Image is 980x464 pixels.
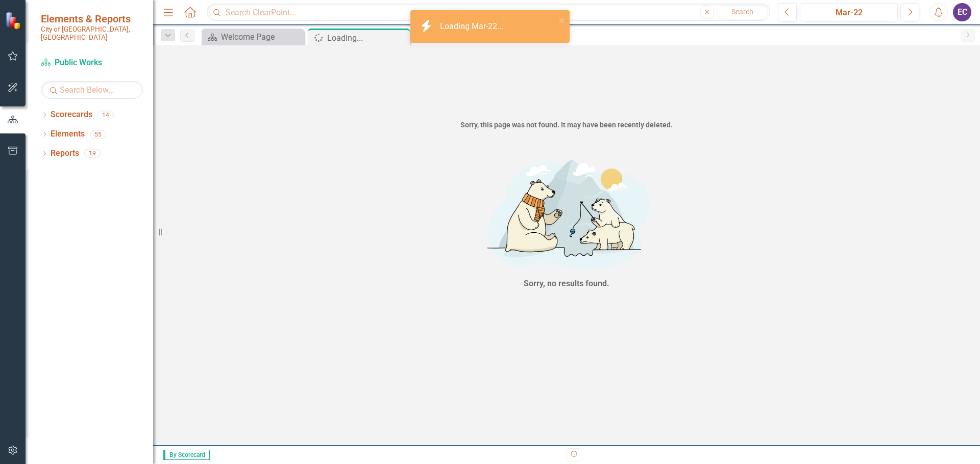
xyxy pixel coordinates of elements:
[731,8,753,16] span: Search
[51,148,79,159] a: Reports
[440,21,506,33] div: Loading Mar-22...
[41,25,143,42] small: City of [GEOGRAPHIC_DATA], [GEOGRAPHIC_DATA]
[800,3,898,21] button: Mar-22
[327,32,407,44] div: Loading...
[204,31,301,43] a: Welcome Page
[803,7,894,19] div: Mar-22
[51,128,85,140] a: Elements
[97,111,114,119] div: 14
[717,5,768,19] button: Search
[5,12,23,30] img: ClearPoint Strategy
[953,3,971,21] button: EC
[84,149,101,158] div: 19
[524,278,609,289] div: Sorry, no results found.
[207,4,770,21] input: Search ClearPoint...
[558,14,566,26] button: close
[221,31,301,43] div: Welcome Page
[41,13,143,25] span: Elements & Reports
[163,450,210,460] span: By Scorecard
[41,81,143,99] input: Search Below...
[413,151,720,275] img: No results found
[51,109,92,121] a: Scorecards
[90,130,106,139] div: 55
[41,57,143,69] a: Public Works
[153,120,980,130] div: Sorry, this page was not found. It may have been recently deleted.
